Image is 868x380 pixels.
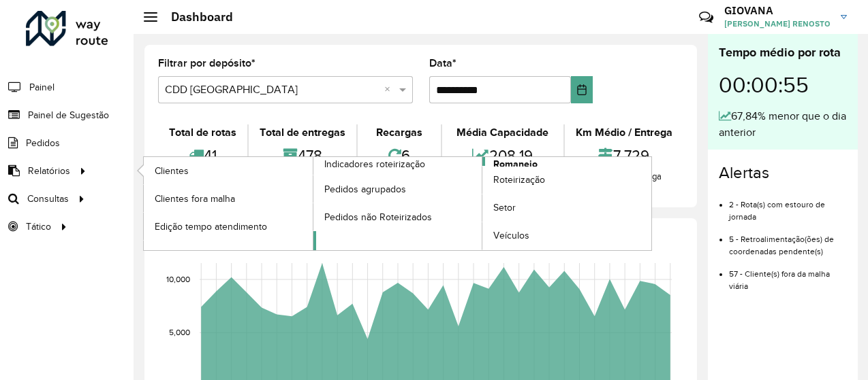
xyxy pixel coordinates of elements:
li: 57 - Cliente(s) fora da malha viária [729,258,847,292]
a: Romaneio [313,157,652,250]
label: Data [429,55,456,71]
label: Filtrar por depósito [158,55,255,71]
div: 41 [161,141,244,170]
span: Clientes fora malha [155,192,235,206]
span: Pedidos agrupados [324,182,406,196]
span: Consultas [27,192,69,206]
div: 208,19 [446,141,560,170]
span: Roteirização [493,173,545,187]
span: Painel [29,80,55,94]
li: 5 - Retroalimentação(ões) de coordenadas pendente(s) [729,223,847,258]
a: Clientes [144,157,313,184]
a: Indicadores roteirização [144,157,482,250]
span: Pedidos não Roteirizados [324,210,432,224]
li: 2 - Rota(s) com estouro de jornada [729,188,847,223]
span: Clear all [384,82,396,98]
text: 5,000 [169,328,190,337]
a: Edição tempo atendimento [144,213,313,240]
span: Romaneio [493,157,538,171]
span: Tático [26,220,51,234]
a: Veículos [482,222,651,249]
h3: GIOVANA [724,4,831,17]
h4: Alertas [719,163,847,183]
div: 478 [252,141,353,170]
span: Clientes [155,164,189,178]
div: Total de rotas [161,124,244,141]
a: Roteirização [482,167,651,194]
span: Indicadores roteirização [324,157,425,171]
span: Veículos [493,228,529,243]
span: Edição tempo atendimento [155,220,267,234]
div: Km Médio / Entrega [568,124,680,141]
text: 10,000 [166,275,190,283]
span: [PERSON_NAME] RENOSTO [724,18,831,30]
a: Pedidos não Roteirizados [313,203,482,230]
a: Pedidos agrupados [313,175,482,203]
h2: Dashboard [157,10,233,24]
div: 6 [361,141,437,170]
span: Relatórios [28,164,70,178]
a: Clientes fora malha [144,185,313,212]
span: Pedidos [26,136,60,150]
a: Contato Rápido [692,3,721,32]
div: Total de entregas [252,124,353,141]
span: Setor [493,201,516,215]
button: Choose Date [571,76,593,103]
div: 67,84% menor que o dia anterior [719,108,847,141]
div: Recargas [361,124,437,141]
div: Tempo médio por rota [719,44,847,62]
div: Média Capacidade [446,124,560,141]
div: 7,729 [568,141,680,170]
a: Setor [482,194,651,222]
div: 00:00:55 [719,62,847,108]
span: Painel de Sugestão [28,108,109,122]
